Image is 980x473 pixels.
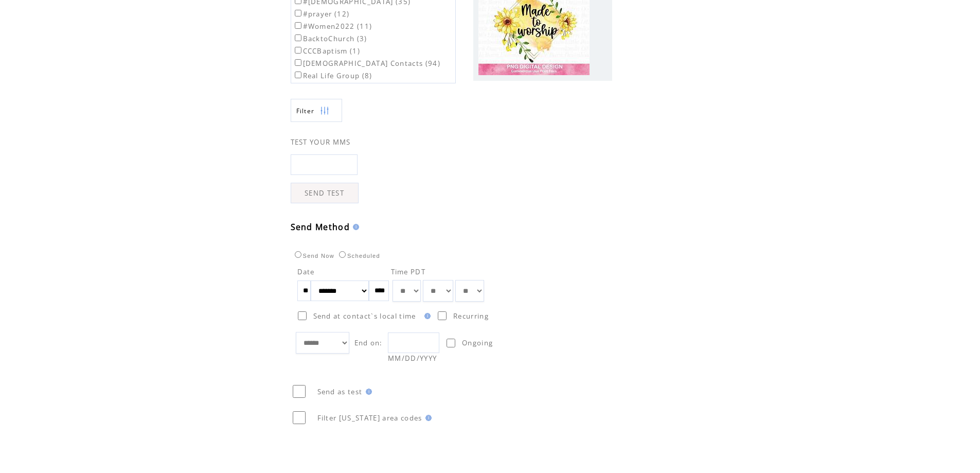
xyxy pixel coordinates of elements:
[295,47,301,54] input: CCCBaptism (1)
[350,224,359,230] img: help.gif
[297,267,315,276] span: Date
[295,34,301,41] input: BacktoChurch (3)
[293,22,372,31] label: #Women2022 (11)
[295,251,301,258] input: Send Now
[291,183,359,203] a: SEND TEST
[291,137,351,147] span: TEST YOUR MMS
[388,354,437,363] span: MM/DD/YYYY
[317,387,363,396] span: Send as test
[295,22,301,29] input: #Women2022 (11)
[295,10,301,16] input: #prayer (12)
[313,311,416,321] span: Send at contact`s local time
[292,253,334,259] label: Send Now
[293,59,441,68] label: [DEMOGRAPHIC_DATA] Contacts (94)
[339,251,346,258] input: Scheduled
[296,107,315,115] span: Show filters
[293,71,372,80] label: Real Life Group (8)
[453,311,489,321] span: Recurring
[293,34,367,43] label: BacktoChurch (3)
[291,99,342,122] a: Filter
[422,415,432,421] img: help.gif
[421,313,431,319] img: help.gif
[363,389,372,395] img: help.gif
[317,413,422,423] span: Filter [US_STATE] area codes
[391,267,426,276] span: Time PDT
[295,59,301,66] input: [DEMOGRAPHIC_DATA] Contacts (94)
[354,338,383,347] span: End on:
[293,46,361,56] label: CCCBaptism (1)
[336,253,380,259] label: Scheduled
[320,99,329,122] img: filters.png
[462,338,493,347] span: Ongoing
[295,72,301,78] input: Real Life Group (8)
[291,221,350,233] span: Send Method
[293,9,350,19] label: #prayer (12)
